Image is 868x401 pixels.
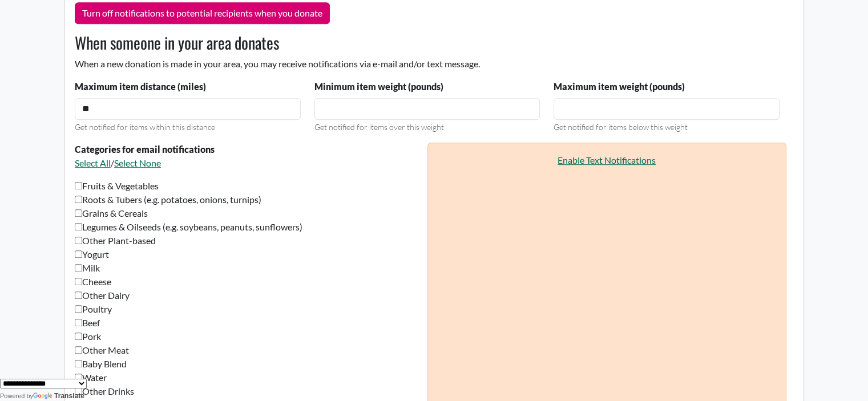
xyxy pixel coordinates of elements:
[75,291,82,299] input: Other Dairy
[75,250,82,258] input: Yogurt
[554,80,685,94] label: Maximum item weight (pounds)
[75,371,107,384] label: Water
[75,206,148,220] label: Grains & Cereals
[68,57,786,71] p: When a new donation is made in your area, you may receive notifications via e-mail and/or text me...
[75,343,129,357] label: Other Meat
[75,278,82,285] input: Cheese
[75,144,215,155] strong: Categories for email notifications
[75,275,111,289] label: Cheese
[75,2,330,24] button: Turn off notifications to potential recipients when you donate
[75,374,82,381] input: Water
[75,319,82,326] input: Beef
[75,330,101,343] label: Pork
[33,392,54,400] img: Google Translate
[75,261,100,275] label: Milk
[75,289,130,302] label: Other Dairy
[75,122,215,132] small: Get notified for items within this distance
[75,316,100,330] label: Beef
[75,237,82,244] input: Other Plant-based
[75,223,82,230] input: Legumes & Oilseeds (e.g. soybeans, peanuts, sunflowers)
[75,264,82,272] input: Milk
[68,33,786,52] h3: When someone in your area donates
[75,333,82,340] input: Pork
[75,157,111,168] a: Select All
[75,360,82,367] input: Baby Blend
[75,234,156,248] label: Other Plant-based
[114,157,161,168] a: Select None
[75,346,82,354] input: Other Meat
[75,302,112,316] label: Poultry
[75,305,82,313] input: Poultry
[75,357,127,371] label: Baby Blend
[33,392,84,400] a: Translate
[75,193,261,206] label: Roots & Tubers (e.g. potatoes, onions, turnips)
[314,122,444,132] small: Get notified for items over this weight
[558,155,656,165] a: Enable Text Notifications
[75,156,420,170] p: /
[75,196,82,203] input: Roots & Tubers (e.g. potatoes, onions, turnips)
[554,122,688,132] small: Get notified for items below this weight
[75,182,82,189] input: Fruits & Vegetables
[75,220,302,234] label: Legumes & Oilseeds (e.g. soybeans, peanuts, sunflowers)
[75,209,82,217] input: Grains & Cereals
[75,248,109,261] label: Yogurt
[75,179,159,193] label: Fruits & Vegetables
[314,80,443,94] label: Minimum item weight (pounds)
[75,80,206,94] label: Maximum item distance (miles)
